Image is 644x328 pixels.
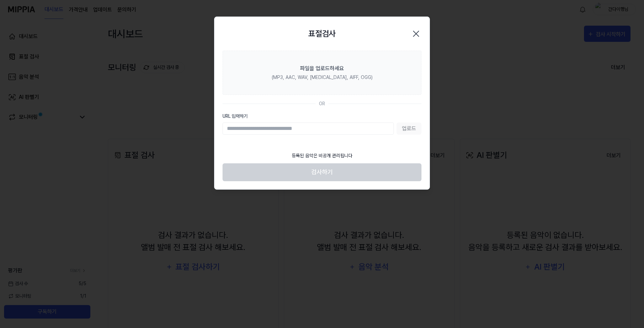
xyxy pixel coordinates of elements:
h2: 표절검사 [308,28,336,40]
div: 파일을 업로드하세요 [300,64,344,73]
label: URL 입력하기 [223,113,421,120]
div: (MP3, AAC, WAV, [MEDICAL_DATA], AIFF, OGG) [272,74,373,81]
div: 등록된 음악은 비공개 관리됩니다 [288,148,356,163]
div: OR [319,100,325,107]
